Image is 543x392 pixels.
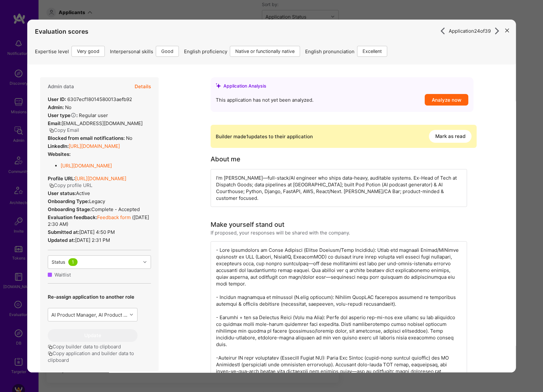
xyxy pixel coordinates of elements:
strong: Updated at: [48,237,75,243]
span: Active [76,190,90,196]
strong: Profile URL: [48,175,75,182]
i: icon ArrowRight [493,27,501,35]
div: 6307ecf18014580013aefb92 [48,96,132,103]
strong: LinkedIn: [48,143,69,149]
strong: Evaluation feedback: [48,214,97,220]
i: icon Copy [49,183,54,188]
div: modal [27,20,516,372]
span: [DATE] 2:31 PM [75,237,110,243]
button: Details [135,77,151,96]
span: English proficiency [184,48,227,55]
i: icon Copy [48,351,53,356]
div: No [48,104,71,111]
strong: Onboarding Stage: [48,206,91,212]
div: About me [211,154,240,164]
span: Interpersonal skills [110,48,153,55]
div: Regular user [48,112,108,119]
span: English pronunciation [305,48,355,55]
i: icon Chevron [130,313,133,316]
div: Application Analysis [223,82,266,89]
strong: Websites: [48,151,71,157]
strong: User status: [48,190,76,196]
div: Native or functionally native [230,46,300,57]
span: Application 24 of 39 [449,28,491,34]
span: [DATE] 4:50 PM [79,229,115,235]
span: Expertise level [35,48,69,55]
span: legacy [89,198,105,204]
strong: Blocked from email notifications: [48,135,126,141]
button: Copy builder data to clipboard [48,343,121,350]
div: Good [156,46,179,57]
button: Analyze now [425,94,468,106]
strong: User ID: [48,96,66,102]
i: icon Copy [48,345,53,349]
span: Complete - Accepted [91,206,140,212]
a: [URL][DOMAIN_NAME] [69,143,120,149]
strong: User type : [48,112,78,118]
span: [EMAIL_ADDRESS][DOMAIN_NAME] [62,120,143,126]
div: Builder made 1 updates to their application [216,133,313,140]
i: icon ArrowRight [439,27,446,35]
a: [URL][DOMAIN_NAME] [75,175,126,182]
h4: Evaluation scores [35,28,508,35]
button: Mark as read [429,130,472,143]
button: Copy application and builder data to clipboard [48,350,151,363]
div: ( [DATE] 2:30 AM ) [48,214,151,227]
a: Feedback form [97,214,131,220]
i: Help [71,112,76,118]
button: Copy profile URL [49,182,92,189]
div: Status [51,259,65,266]
a: [URL][DOMAIN_NAME] [61,163,112,169]
strong: Onboarding Type: [48,198,89,204]
div: Excellent [357,46,387,57]
i: icon Close [505,29,509,32]
p: Re-assign application to another role [48,294,138,300]
i: icon Chevron [143,260,146,264]
strong: Submitted at: [48,229,79,235]
strong: Admin: [48,104,64,110]
h4: Admin data [48,84,74,89]
i: icon Copy [49,128,54,133]
div: Make yourself stand out [211,220,284,229]
strong: Email: [48,120,62,126]
button: Update [48,329,138,342]
div: Very good [71,46,105,57]
div: - Lore ipsumdolors am Conse Adipisci (Elitse Doeiusm/Temp Incididu): Utlab etd magnaali Enimad/Mi... [211,241,467,387]
div: I'm [PERSON_NAME]—full-stack/AI engineer who ships data-heavy, auditable systems. Ex-Head of Tech... [211,169,467,207]
div: Waitlist [54,271,71,278]
div: 1 [68,258,77,266]
div: No [48,135,132,141]
span: This application has not yet been analyzed. [216,97,313,103]
div: AI Product Manager, AI Product Manager [51,311,128,318]
div: If proposed, your responses will be shared with the company. [211,229,350,236]
button: Copy Email [49,127,79,133]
